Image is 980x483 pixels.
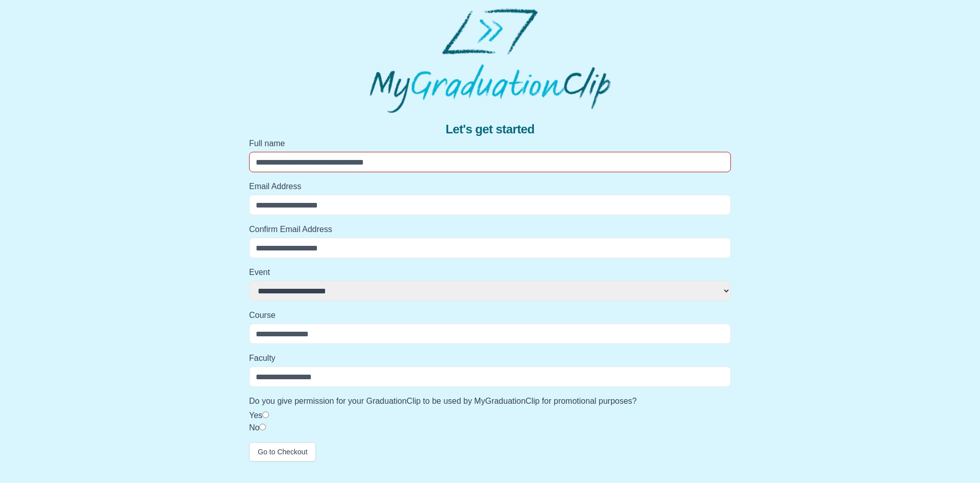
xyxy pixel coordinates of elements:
[249,352,731,364] label: Faculty
[446,121,534,137] span: Let's get started
[249,223,731,236] label: Confirm Email Address
[249,411,262,420] label: Yes
[249,180,731,193] label: Email Address
[249,266,731,279] label: Event
[249,423,259,432] label: No
[249,395,731,407] label: Do you give permission for your GraduationClip to be used by MyGraduationClip for promotional pur...
[249,442,316,462] button: Go to Checkout
[249,309,731,321] label: Course
[370,8,610,113] img: MyGraduationClip
[249,137,731,150] label: Full name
